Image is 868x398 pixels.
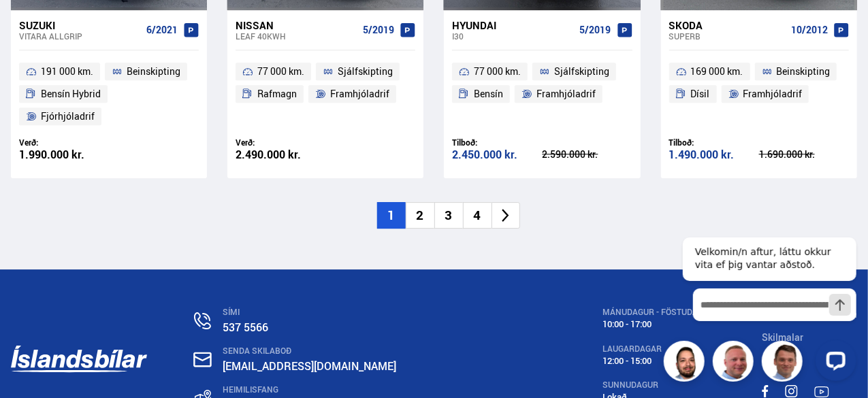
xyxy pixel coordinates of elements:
span: Bensín [474,86,503,102]
li: 3 [434,202,463,229]
div: Tilboð: [452,137,542,148]
a: Suzuki Vitara ALLGRIP 6/2021 191 000 km. Beinskipting Bensín Hybrid Fjórhjóladrif Verð: 1.990.000... [11,10,207,178]
span: Beinskipting [776,63,830,80]
div: SUNNUDAGUR [603,380,715,390]
span: Framhjóladrif [330,86,389,102]
a: [EMAIL_ADDRESS][DOMAIN_NAME] [223,359,396,374]
img: nhp88E3Fdnt1Opn2.png [666,343,707,384]
div: HEIMILISFANG [223,385,556,395]
div: 1.690.000 kr. [759,150,849,159]
div: 2.590.000 kr. [543,150,632,159]
div: 2.450.000 kr. [452,149,542,161]
li: 4 [463,202,492,229]
div: SENDA SKILABOÐ [223,346,556,356]
a: Hyundai i30 5/2019 77 000 km. Sjálfskipting Bensín Framhjóladrif Tilboð: 2.450.000 kr. 2.590.000 kr. [444,10,640,178]
span: Framhjóladrif [536,86,596,102]
li: 2 [406,202,434,229]
span: Bensín Hybrid [41,86,101,102]
a: Skoda Superb 10/2012 169 000 km. Beinskipting Dísil Framhjóladrif Tilboð: 1.490.000 kr. 1.690.000... [661,10,857,178]
div: 10:00 - 17:00 [603,319,715,329]
div: Verð: [236,137,325,148]
span: 77 000 km. [257,63,304,80]
div: Superb [669,31,786,41]
span: Fjórhjóladrif [41,108,95,125]
div: MÁNUDAGUR - FÖSTUDAGUR [603,308,715,317]
span: 6/2021 [146,24,178,35]
div: Leaf 40KWH [236,31,357,41]
iframe: LiveChat chat widget [672,213,862,392]
span: 169 000 km. [691,63,743,80]
span: 77 000 km. [474,63,521,80]
div: Suzuki [19,19,141,31]
a: 537 5566 [223,320,268,335]
img: nHj8e-n-aHgjukTg.svg [193,352,212,367]
div: 1.490.000 kr. [669,149,759,161]
span: 5/2019 [363,24,394,35]
div: Verð: [19,137,109,148]
div: 12:00 - 15:00 [603,356,715,366]
span: 5/2019 [580,24,611,35]
a: Nissan Leaf 40KWH 5/2019 77 000 km. Sjálfskipting Rafmagn Framhjóladrif Verð: 2.490.000 kr. [227,10,423,178]
span: Rafmagn [257,86,297,102]
span: Sjálfskipting [338,63,393,80]
div: 1.990.000 kr. [19,149,109,161]
div: SÍMI [223,308,556,317]
span: Beinskipting [127,63,180,80]
span: Framhjóladrif [743,86,802,102]
li: 1 [377,202,406,229]
div: Nissan [236,19,357,31]
span: 10/2012 [791,24,828,35]
div: i30 [452,31,574,41]
img: n0V2lOsqF3l1V2iz.svg [194,312,211,329]
div: Skoda [669,19,786,31]
div: Hyundai [452,19,574,31]
span: Dísil [691,86,710,102]
div: 2.490.000 kr. [236,149,325,161]
div: Vitara ALLGRIP [19,31,141,41]
span: Sjálfskipting [554,63,609,80]
div: LAUGARDAGAR [603,344,715,354]
span: 191 000 km. [41,63,93,80]
div: Tilboð: [669,137,759,148]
